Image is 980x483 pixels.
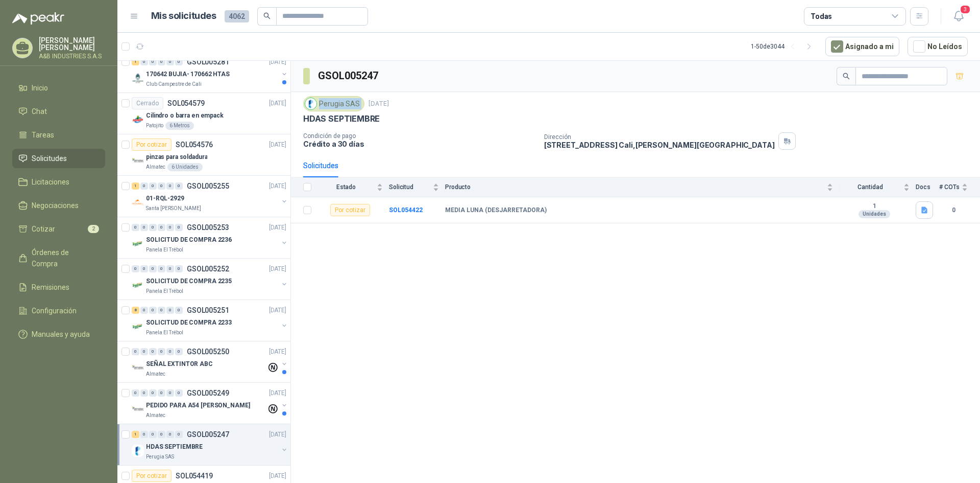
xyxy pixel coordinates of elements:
p: Panela El Trébol [146,287,183,295]
span: Cantidad [839,183,901,191]
div: 0 [132,265,139,272]
span: # COTs [939,183,960,191]
th: Cantidad [839,177,916,197]
div: 1 [132,431,139,438]
p: Perugia SAS [146,453,174,461]
img: Company Logo [305,98,316,109]
div: Solicitudes [303,160,338,171]
div: Cerrado [132,97,163,109]
a: Manuales y ayuda [12,325,105,344]
b: MEDIA LUNA (DESJARRETADORA) [445,206,547,215]
span: Solicitudes [32,153,67,164]
th: Estado [317,177,389,197]
p: 170642 BUJIA- 170662 HTAS [146,70,230,79]
p: Club Campestre de Cali [146,80,202,88]
p: HDAS SEPTIEMBRE [146,442,203,452]
div: 0 [175,224,183,231]
p: SOLICITUD DE COMPRA 2235 [146,277,232,286]
img: Company Logo [132,445,144,457]
p: [DATE] [269,264,286,274]
div: 0 [158,58,165,65]
span: Órdenes de Compra [32,247,95,269]
div: 0 [175,182,183,190]
img: Company Logo [132,196,144,209]
p: Almatec [146,370,165,378]
a: Remisiones [12,278,105,297]
div: 0 [132,224,139,231]
div: 0 [175,348,183,355]
a: Negociaciones [12,196,105,215]
b: 0 [939,205,968,215]
span: Chat [32,106,47,117]
div: 0 [132,389,139,397]
div: Por cotizar [132,470,171,482]
th: Docs [916,177,939,197]
div: 0 [140,182,148,190]
img: Logo peakr [12,12,64,25]
th: # COTs [939,177,980,197]
div: Unidades [859,210,890,218]
div: 0 [158,348,165,355]
p: [DATE] [269,347,286,357]
span: Solicitud [389,183,431,191]
button: 3 [949,7,968,26]
p: Panela El Trébol [146,329,183,337]
div: 8 [132,307,139,314]
a: 0 0 0 0 0 0 GSOL005249[DATE] Company LogoPEDIDO PARA A54 [PERSON_NAME]Almatec [132,387,288,420]
p: GSOL005251 [187,307,229,314]
p: PEDIDO PARA A54 [PERSON_NAME] [146,401,250,410]
div: 1 - 50 de 3044 [751,38,817,55]
div: 6 Unidades [167,163,203,171]
div: 0 [175,431,183,438]
p: Almatec [146,411,165,420]
div: 0 [166,224,174,231]
span: 2 [88,225,99,233]
p: GSOL005247 [187,431,229,438]
p: [DATE] [369,99,389,109]
span: Cotizar [32,223,55,235]
p: Condición de pago [303,132,536,140]
p: [DATE] [269,306,286,315]
button: No Leídos [908,37,968,56]
div: 0 [166,58,174,65]
span: Remisiones [32,282,69,293]
p: GSOL005249 [187,389,229,397]
a: 0 0 0 0 0 0 GSOL005253[DATE] Company LogoSOLICITUD DE COMPRA 2236Panela El Trébol [132,221,288,254]
h3: GSOL005247 [318,68,380,84]
a: Tareas [12,125,105,145]
p: GSOL005255 [187,182,229,190]
div: 0 [158,307,165,314]
h1: Mis solicitudes [151,9,216,24]
div: 0 [149,348,157,355]
p: [DATE] [269,223,286,233]
div: 0 [166,389,174,397]
p: [DATE] [269,99,286,108]
p: Cilindro o barra en empack [146,111,224,121]
span: search [263,12,271,19]
div: 0 [149,307,157,314]
a: SOL054422 [389,206,423,214]
a: 1 0 0 0 0 0 GSOL005255[DATE] Company Logo01-RQL-2929Santa [PERSON_NAME] [132,180,288,213]
div: 0 [132,348,139,355]
img: Company Logo [132,113,144,126]
div: 0 [140,58,148,65]
b: 1 [839,202,910,211]
p: HDAS SEPTIEMBRE [303,113,380,124]
span: 3 [960,5,971,14]
div: 0 [158,431,165,438]
div: 0 [158,182,165,190]
a: Configuración [12,301,105,320]
p: SOL054579 [167,100,205,107]
div: 0 [175,389,183,397]
p: [DATE] [269,471,286,481]
p: Dirección [544,133,775,141]
span: Licitaciones [32,176,69,188]
a: Inicio [12,78,105,98]
div: 0 [158,224,165,231]
div: 1 [132,182,139,190]
a: 1 0 0 0 0 0 GSOL005247[DATE] Company LogoHDAS SEPTIEMBREPerugia SAS [132,428,288,461]
div: 6 Metros [165,122,194,130]
p: Patojito [146,122,163,130]
div: 0 [140,389,148,397]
